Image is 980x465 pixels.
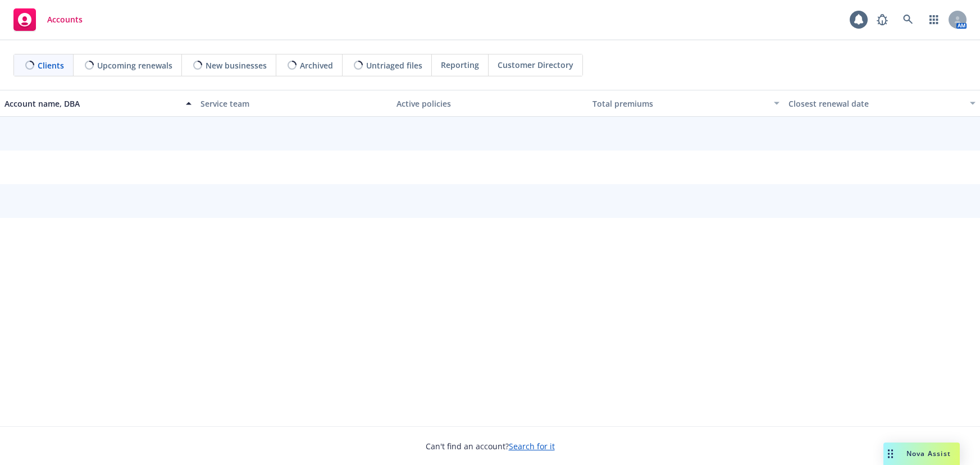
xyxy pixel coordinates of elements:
span: Accounts [47,15,83,24]
button: Nova Assist [883,443,960,465]
a: Accounts [9,4,87,35]
a: Search [897,8,919,31]
span: Nova Assist [906,449,951,458]
div: Service team [200,98,388,110]
button: Service team [196,90,392,117]
span: Reporting [441,59,479,71]
button: Active policies [392,90,588,117]
span: Clients [38,60,64,71]
div: Total premiums [592,98,767,110]
a: Switch app [923,8,945,31]
div: Active policies [396,98,584,110]
div: Account name, DBA [4,98,179,110]
span: Untriaged files [366,60,422,71]
a: Report a Bug [871,8,894,31]
span: Customer Directory [498,59,573,71]
span: New businesses [206,60,267,71]
div: Closest renewal date [788,98,963,110]
span: Upcoming renewals [97,60,172,71]
div: Drag to move [883,443,897,465]
button: Closest renewal date [784,90,980,117]
span: Archived [300,60,333,71]
a: Search for it [509,441,555,452]
span: Can't find an account? [426,440,555,452]
button: Total premiums [588,90,784,117]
